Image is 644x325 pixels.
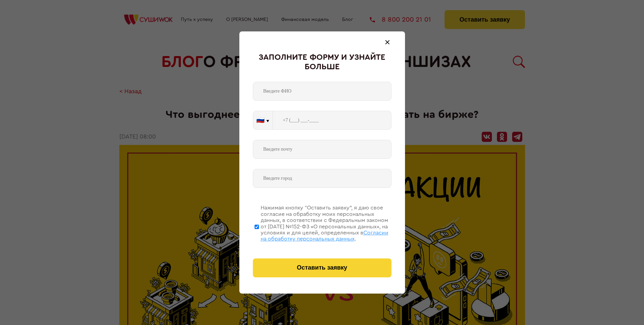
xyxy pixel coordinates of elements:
[253,258,391,277] button: Оставить заявку
[253,140,391,159] input: Введите почту
[261,230,388,242] span: Согласии на обработку персональных данных
[261,205,391,242] div: Нажимая кнопку “Оставить заявку”, я даю свое согласие на обработку моих персональных данных, в со...
[253,111,272,129] button: 🇷🇺
[253,169,391,188] input: Введите город
[253,82,391,101] input: Введите ФИО
[253,53,391,72] div: Заполните форму и узнайте больше
[273,111,391,130] input: +7 (___) ___-____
